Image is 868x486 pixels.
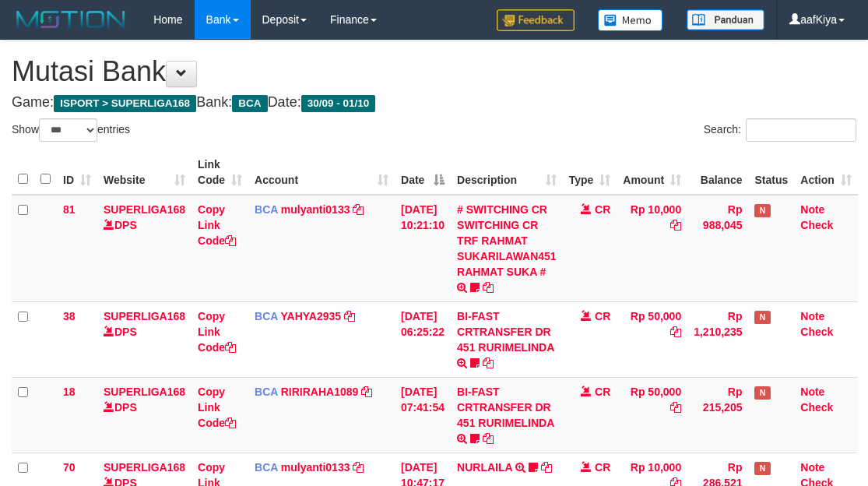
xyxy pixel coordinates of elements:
span: BCA [255,310,278,322]
a: Copy mulyanti0133 to clipboard [353,203,364,216]
span: Has Note [754,204,770,217]
span: BCA [255,461,278,474]
span: CR [595,461,610,474]
label: Show entries [12,118,130,142]
a: mulyanti0133 [281,203,350,216]
td: Rp 50,000 [617,301,687,377]
td: DPS [97,195,192,302]
label: Search: [704,118,856,142]
a: Note [800,461,824,474]
a: RIRIRAHA1089 [281,386,359,398]
a: SUPERLIGA168 [104,461,185,474]
td: Rp 988,045 [687,195,748,302]
a: Copy RIRIRAHA1089 to clipboard [361,386,372,398]
span: 38 [63,310,76,322]
span: BCA [255,386,278,398]
span: Has Note [754,386,770,400]
a: Copy Rp 10,000 to clipboard [670,219,681,231]
span: 30/09 - 01/10 [301,95,376,112]
a: SUPERLIGA168 [104,203,185,216]
th: Amount: activate to sort column ascending [617,150,687,195]
td: DPS [97,301,192,377]
th: Website: activate to sort column ascending [97,150,192,195]
span: 81 [63,203,76,216]
a: Copy YAHYA2935 to clipboard [344,310,355,322]
td: BI-FAST CRTRANSFER DR 451 RURIMELINDA [451,301,563,377]
th: Balance [687,150,748,195]
a: Copy BI-FAST CRTRANSFER DR 451 RURIMELINDA to clipboard [483,432,494,445]
a: Copy mulyanti0133 to clipboard [353,461,364,474]
img: Button%20Memo.svg [598,9,663,31]
span: CR [595,386,610,398]
a: Check [800,401,833,414]
a: Copy # SWITCHING CR SWITCHING CR TRF RAHMAT SUKARILAWAN451 RAHMAT SUKA # to clipboard [483,281,494,294]
h1: Mutasi Bank [12,56,856,87]
span: Has Note [754,462,770,475]
a: Copy NURLAILA to clipboard [541,461,552,474]
a: Copy Link Code [198,386,236,429]
td: Rp 50,000 [617,377,687,453]
td: BI-FAST CRTRANSFER DR 451 RURIMELINDA [451,377,563,453]
span: Has Note [754,311,770,324]
span: BCA [232,95,267,112]
a: # SWITCHING CR SWITCHING CR TRF RAHMAT SUKARILAWAN451 RAHMAT SUKA # [457,203,557,278]
a: SUPERLIGA168 [104,310,185,322]
a: YAHYA2935 [281,310,342,322]
td: Rp 1,210,235 [687,301,748,377]
td: [DATE] 06:25:22 [395,301,451,377]
a: Check [800,326,833,338]
img: MOTION_logo.png [12,8,130,31]
input: Search: [746,118,856,142]
a: Copy Rp 50,000 to clipboard [670,401,681,414]
th: Date: activate to sort column descending [395,150,451,195]
span: ISPORT > SUPERLIGA168 [54,95,196,112]
td: [DATE] 07:41:54 [395,377,451,453]
a: Note [800,203,824,216]
img: Feedback.jpg [497,9,575,31]
h4: Game: Bank: Date: [12,95,856,111]
a: Copy Rp 50,000 to clipboard [670,326,681,338]
th: Account: activate to sort column ascending [248,150,395,195]
span: 18 [63,386,76,398]
a: Note [800,310,824,322]
a: Copy Link Code [198,310,236,354]
a: Check [800,219,833,231]
th: Type: activate to sort column ascending [563,150,617,195]
td: Rp 215,205 [687,377,748,453]
a: SUPERLIGA168 [104,386,185,398]
img: panduan.png [687,9,764,30]
th: Link Code: activate to sort column ascending [192,150,248,195]
td: DPS [97,377,192,453]
a: mulyanti0133 [281,461,350,474]
td: Rp 10,000 [617,195,687,302]
span: BCA [255,203,278,216]
th: Description: activate to sort column ascending [451,150,563,195]
th: Status [748,150,794,195]
a: Copy Link Code [198,203,236,247]
a: Copy BI-FAST CRTRANSFER DR 451 RURIMELINDA to clipboard [483,357,494,369]
th: Action: activate to sort column ascending [794,150,858,195]
select: Showentries [39,118,97,142]
span: CR [595,310,610,322]
a: NURLAILA [457,461,512,474]
span: CR [595,203,610,216]
th: ID: activate to sort column ascending [57,150,97,195]
span: 70 [63,461,76,474]
a: Note [800,386,824,398]
td: [DATE] 10:21:10 [395,195,451,302]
